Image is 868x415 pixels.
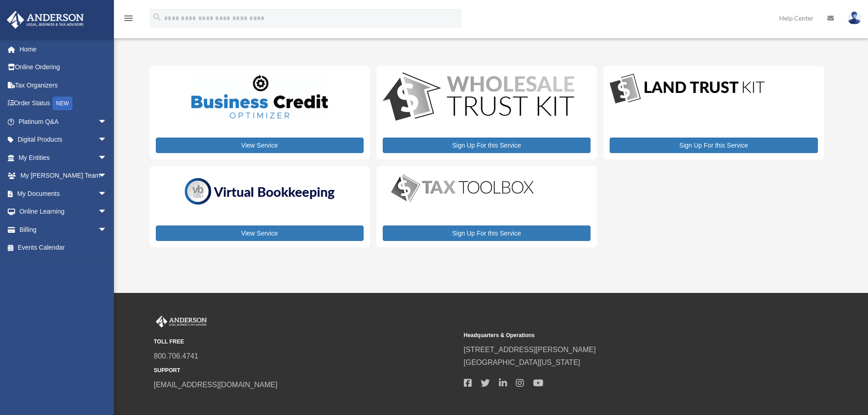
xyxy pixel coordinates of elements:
[154,381,277,389] a: [EMAIL_ADDRESS][DOMAIN_NAME]
[6,58,121,77] a: Online Ordering
[98,184,116,203] span: arrow_drop_down
[123,13,134,24] i: menu
[6,94,121,113] a: Order StatusNEW
[464,359,580,366] a: [GEOGRAPHIC_DATA][US_STATE]
[156,138,364,153] a: View Service
[152,12,162,22] i: search
[6,239,121,257] a: Events Calendar
[464,346,596,354] a: [STREET_ADDRESS][PERSON_NAME]
[383,172,542,204] img: taxtoolbox_new-1.webp
[98,149,116,167] span: arrow_drop_down
[6,184,121,203] a: My Documentsarrow_drop_down
[154,316,209,328] img: Anderson Advisors Platinum Portal
[98,203,116,221] span: arrow_drop_down
[154,366,457,375] small: SUPPORT
[98,113,116,131] span: arrow_drop_down
[98,220,116,239] span: arrow_drop_down
[383,225,591,241] a: Sign Up For this Service
[6,76,121,94] a: Tax Organizers
[464,331,767,340] small: Headquarters & Operations
[154,352,199,360] a: 800.706.4741
[6,149,121,167] a: My Entitiesarrow_drop_down
[6,220,121,239] a: Billingarrow_drop_down
[4,11,87,29] img: Anderson Advisors Platinum Portal
[6,131,116,149] a: Digital Productsarrow_drop_down
[6,167,121,185] a: My [PERSON_NAME] Teamarrow_drop_down
[154,337,457,347] small: TOLL FREE
[98,167,116,185] span: arrow_drop_down
[156,225,364,241] a: View Service
[6,40,121,58] a: Home
[383,72,574,123] img: WS-Trust-Kit-lgo-1.jpg
[98,131,116,149] span: arrow_drop_down
[6,203,121,221] a: Online Learningarrow_drop_down
[610,138,817,153] a: Sign Up For this Service
[383,138,591,153] a: Sign Up For this Service
[847,11,861,25] img: User Pic
[123,16,134,24] a: menu
[6,113,121,131] a: Platinum Q&Aarrow_drop_down
[610,72,765,106] img: LandTrust_lgo-1.jpg
[52,97,72,110] div: NEW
